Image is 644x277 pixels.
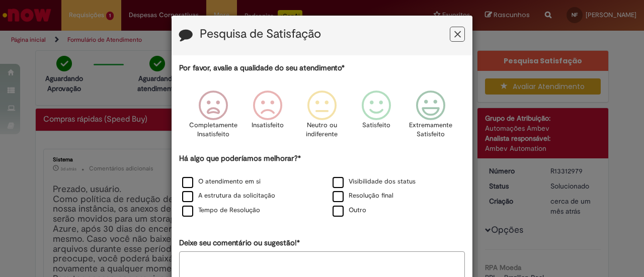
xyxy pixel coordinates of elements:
[242,83,293,152] div: Insatisfeito
[362,121,390,130] p: Satisfeito
[189,121,237,139] p: Completamente Insatisfeito
[333,177,416,187] label: Visibilidade dos status
[333,191,393,201] label: Resolução final
[179,238,300,248] label: Deixe seu comentário ou sugestão!*
[179,153,465,218] div: Há algo que poderíamos melhorar?*
[409,121,452,139] p: Extremamente Satisfeito
[351,83,402,152] div: Satisfeito
[182,191,275,201] label: A estrutura da solicitação
[333,206,366,215] label: Outro
[405,83,456,152] div: Extremamente Satisfeito
[296,83,348,152] div: Neutro ou indiferente
[187,83,238,152] div: Completamente Insatisfeito
[252,121,284,130] p: Insatisfeito
[304,121,340,139] p: Neutro ou indiferente
[182,177,261,187] label: O atendimento em si
[179,63,345,73] label: Por favor, avalie a qualidade do seu atendimento*
[200,28,321,41] label: Pesquisa de Satisfação
[182,206,260,215] label: Tempo de Resolução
